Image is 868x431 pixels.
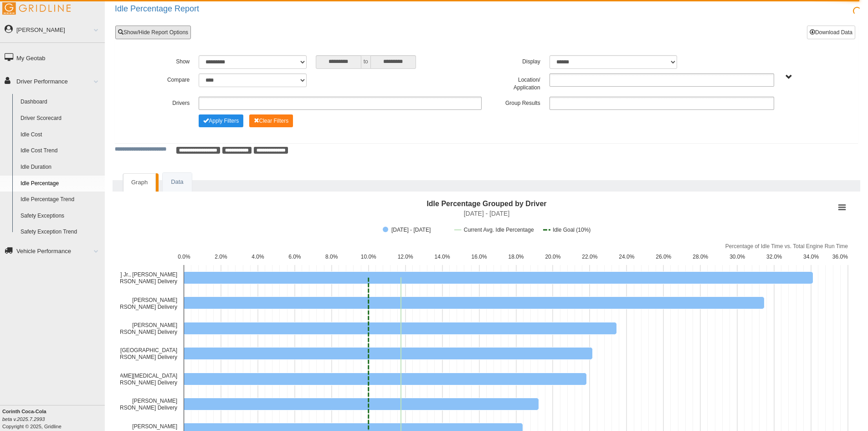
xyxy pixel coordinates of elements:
text: 12.0% [398,254,413,260]
text: 30.0% [729,254,745,260]
text: 26.0% [656,254,671,260]
img: Gridline [2,2,71,15]
path: Curry Jr., Patrick Jackson Delivery, 34.12. 9/28/2025 - 10/4/2025. [184,272,813,284]
label: Display [486,55,544,66]
a: Dashboard [16,94,105,110]
span: to [361,55,370,69]
text: [PERSON_NAME][MEDICAL_DATA] [PERSON_NAME] Delivery [88,373,177,386]
path: Armstrong, Shawn Jackson Delivery, 31.47. 9/28/2025 - 10/4/2025. [184,297,765,309]
text: 34.0% [803,254,819,260]
a: Show/Hide Report Options [115,26,191,39]
button: Show Idle Goal (10%) [543,227,591,233]
path: Blakely, Logan Jackson Delivery, 23.47. 9/28/2025 - 10/4/2025. [184,322,617,335]
a: Idle Cost [16,127,105,143]
button: Show 9/28/2025 - 10/4/2025 [383,227,445,233]
text: 6.0% [288,254,301,260]
text: 0.0% [178,254,190,260]
text: [PERSON_NAME], [GEOGRAPHIC_DATA] [PERSON_NAME] Delivery [72,347,177,360]
button: Change Filter Options [249,114,293,127]
text: 8.0% [325,254,338,260]
text: 10.0% [361,254,376,260]
text: 28.0% [693,254,708,260]
text: Idle Percentage Grouped by Driver [426,200,546,208]
text: 18.0% [508,254,524,260]
text: Percentage of Idle Time vs. Total Engine Run Time [725,243,848,249]
path: McCullar, Houston Jackson Delivery, 22.17. 9/28/2025 - 10/4/2025. [184,348,593,360]
i: beta v.2025.7.2993 [2,416,45,422]
path: Davis, Jalyn Jackson Delivery, 21.84. 9/28/2025 - 10/4/2025. [184,373,587,385]
label: Group Results [486,97,544,108]
text: [PERSON_NAME] [PERSON_NAME] Delivery [111,297,177,310]
a: Driver Scorecard [16,110,105,127]
a: Idle Percentage Trend [16,192,105,208]
a: Safety Exception Trend [16,224,105,240]
text: [DATE] - [DATE] [464,210,510,217]
button: Change Filter Options [199,114,243,127]
a: Idle Duration [16,159,105,176]
text: [PERSON_NAME] [PERSON_NAME] Delivery [111,398,177,411]
a: Idle Percentage [16,176,105,192]
a: Idle Cost Trend [16,143,105,159]
path: Warrington III, James Jackson Delivery, 19.24. 9/28/2025 - 10/4/2025. [184,398,539,410]
label: Location/ Application [486,73,544,92]
label: Compare [136,73,194,84]
label: Show [136,55,194,66]
a: Safety Exceptions [16,208,105,224]
button: Download Data [807,26,855,39]
text: [PERSON_NAME] Jr., [PERSON_NAME] [PERSON_NAME] Delivery [77,271,177,285]
text: 36.0% [832,254,848,260]
button: View chart menu, Idle Percentage Grouped by Driver [836,201,848,214]
text: 16.0% [472,254,487,260]
text: 32.0% [766,254,782,260]
text: 4.0% [252,254,264,260]
text: 20.0% [545,254,560,260]
button: Show Current Avg. Idle Percentage [455,227,534,233]
text: [PERSON_NAME] [PERSON_NAME] Delivery [111,322,177,335]
b: Corinth Coca-Cola [2,409,46,414]
h2: Idle Percentage Report [115,5,868,14]
text: 24.0% [619,254,634,260]
label: Drivers [136,97,194,108]
text: 22.0% [582,254,597,260]
text: 14.0% [435,254,450,260]
text: 2.0% [215,254,227,260]
a: Graph [123,173,156,192]
div: Copyright © 2025, Gridline [2,408,105,430]
a: Data [163,173,191,192]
